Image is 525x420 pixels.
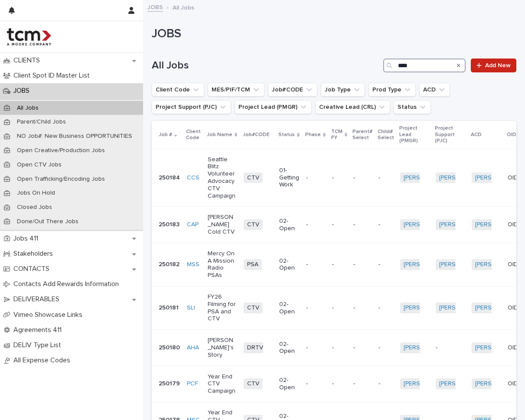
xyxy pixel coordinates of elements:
p: 02-Open [279,218,299,232]
p: 02-Open [279,377,299,391]
p: DELIVERABLES [10,295,66,303]
p: - [378,174,393,182]
span: CTV [244,303,263,313]
p: 250184 [159,174,180,182]
button: Job Type [321,83,365,97]
p: All Jobs [173,2,194,12]
p: Agreements 411 [10,326,68,334]
p: Project Lead (PMGR) [399,124,430,146]
p: - [332,261,346,268]
p: [PERSON_NAME]'s Story [208,337,237,358]
button: ACD [419,83,450,97]
h1: JOBS [152,27,510,42]
button: Client Code [152,83,204,97]
p: TCM FY [331,127,342,143]
p: - [306,344,325,352]
p: - [353,380,372,387]
span: CTV [244,173,263,183]
p: 250180 [159,344,180,352]
p: Year End CTV Campaign [208,373,237,395]
p: FY26 Filming for PSA and CTV [208,293,237,322]
span: CTV [244,378,263,389]
p: DELIV Type List [10,341,68,349]
p: Open Creative/Production Jobs [10,147,112,154]
p: Contacts Add Rewards Information [10,280,126,288]
p: Child# Select [378,127,394,143]
a: JOBS [147,2,163,12]
p: - [332,380,346,387]
input: Search [383,59,466,72]
p: - [306,304,325,312]
p: - [306,261,325,268]
button: Job#CODE [268,83,317,97]
p: Closed Jobs [10,204,59,211]
a: Add New [471,59,516,72]
p: Parent# Select [352,127,372,143]
a: [PERSON_NAME]-TCM [439,380,501,387]
p: - [306,380,325,387]
button: Status [394,100,431,114]
p: - [378,261,393,268]
a: [PERSON_NAME]-TCM [439,221,501,228]
p: Jobs 411 [10,234,45,243]
a: [PERSON_NAME]-TCM [404,304,466,312]
p: - [332,221,346,228]
a: [PERSON_NAME]-TCM [439,261,501,268]
p: - [353,221,372,228]
p: Open Trafficking/Encoding Jobs [10,176,112,183]
p: - [332,304,346,312]
a: [PERSON_NAME]-TCM [439,304,501,312]
p: - [332,344,346,352]
button: MES/PIF/TCM [208,83,264,97]
a: [PERSON_NAME]-TCM [404,261,466,268]
p: Parent/Child Jobs [10,118,73,126]
p: 02-Open [279,301,299,316]
p: Vimeo Showcase Links [10,311,89,319]
p: NO Job#: New Business OPPORTUNITIES [10,133,139,140]
a: [PERSON_NAME]-TCM [404,174,466,182]
p: ACD [471,130,482,140]
a: [PERSON_NAME]-TCM [404,221,466,228]
p: - [378,304,393,312]
p: - [306,174,325,182]
span: Add New [485,62,511,68]
p: Open CTV Jobs [10,161,68,169]
p: CLIENTS [10,56,47,65]
a: [PERSON_NAME]-TCM [439,174,501,182]
p: CONTACTS [10,265,56,273]
p: Seattle Blitz Volunteer Advocacy CTV Campaign [208,156,237,200]
p: - [353,304,372,312]
a: CCS [187,174,199,182]
button: Project Support (PJC) [152,100,231,114]
img: 4hMmSqQkux38exxPVZHQ [7,28,51,46]
p: Client Code [186,127,202,143]
p: - [332,174,346,182]
p: - [353,344,372,352]
p: - [378,344,393,352]
p: - [378,221,393,228]
p: Job # [159,130,172,140]
p: - [353,174,372,182]
p: 250179 [159,380,180,387]
p: 250183 [159,221,180,228]
p: All Expense Codes [10,356,77,365]
p: Stakeholders [10,250,60,258]
a: PCF [187,380,198,387]
span: DRTV [244,342,267,353]
p: 01-Getting Work [279,167,299,189]
p: Jobs On Hold [10,189,62,197]
p: Job#CODE [243,130,270,140]
h1: All Jobs [152,59,380,72]
p: Done/Out There Jobs [10,218,85,225]
a: SLI [187,304,195,312]
button: Project Lead (PMGR) [235,100,312,114]
a: CAP [187,221,199,228]
p: Project Support (PJC) [435,124,466,146]
p: - [353,261,372,268]
p: OID# [507,130,519,140]
p: - [436,344,465,352]
a: AHA [187,344,199,352]
span: CTV [244,219,263,230]
p: 250182 [159,261,180,268]
p: 02-Open [279,341,299,355]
